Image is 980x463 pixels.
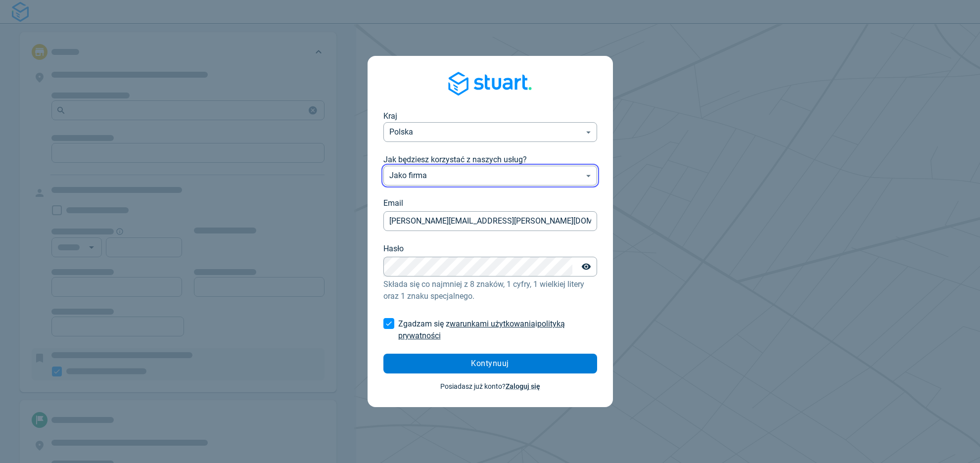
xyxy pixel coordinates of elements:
[383,122,597,142] div: Polska
[471,360,509,368] span: Kontynuuj
[383,111,397,121] span: Kraj
[440,382,540,390] span: Posiadasz już konto?
[383,155,527,164] span: Jak będziesz korzystać z naszych usług?
[383,243,404,255] label: Hasło
[383,197,403,209] label: Email
[576,257,596,277] button: Toggle password visibility
[383,166,597,185] div: Jako firma
[383,278,597,302] p: Składa się co najmniej z 8 znaków, 1 cyfry, 1 wielkiej litery oraz 1 znaku specjalnego.
[450,319,535,328] a: warunkami użytkowania
[506,382,540,390] a: Zaloguj się
[398,319,565,340] span: Zgadzam się z i
[383,354,597,373] button: Kontynuuj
